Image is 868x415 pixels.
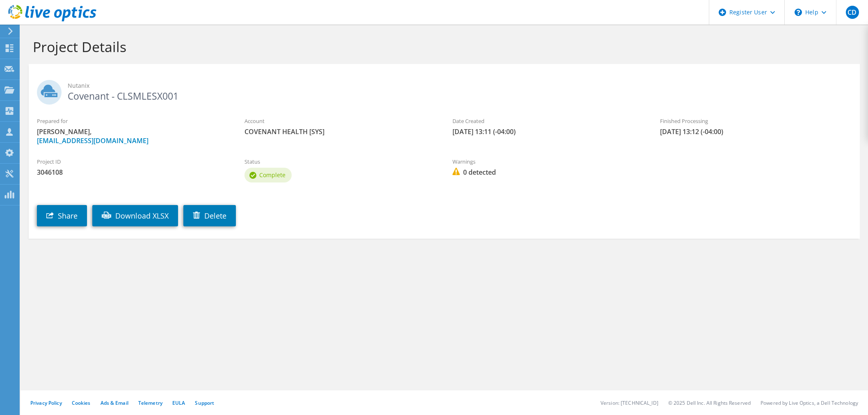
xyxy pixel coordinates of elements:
[195,399,214,406] a: Support
[259,171,286,179] span: Complete
[37,80,852,100] h2: Covenant - CLSMLESX001
[37,168,228,177] span: 3046108
[761,399,858,406] li: Powered by Live Optics, a Dell Technology
[37,136,148,145] a: [EMAIL_ADDRESS][DOMAIN_NAME]
[660,127,851,136] span: [DATE] 13:12 (-04:00)
[660,117,851,125] label: Finished Processing
[138,399,162,406] a: Telemetry
[795,9,802,16] svg: \n
[68,81,852,90] span: Nutanix
[72,399,91,406] a: Cookies
[30,399,62,406] a: Privacy Policy
[37,127,228,145] span: [PERSON_NAME],
[244,127,436,136] span: COVENANT HEALTH [SYS]
[92,205,178,226] a: Download XLSX
[101,399,128,406] a: Ads & Email
[452,168,644,177] span: 0 detected
[33,38,852,55] h1: Project Details
[183,205,236,226] a: Delete
[668,399,751,406] li: © 2025 Dell Inc. All Rights Reserved
[452,157,644,166] label: Warnings
[244,117,436,125] label: Account
[37,157,228,166] label: Project ID
[172,399,185,406] a: EULA
[601,399,658,406] li: Version: [TECHNICAL_ID]
[244,157,436,166] label: Status
[37,117,228,125] label: Prepared for
[37,205,87,226] a: Share
[452,117,644,125] label: Date Created
[846,6,859,19] span: CD
[452,127,644,136] span: [DATE] 13:11 (-04:00)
